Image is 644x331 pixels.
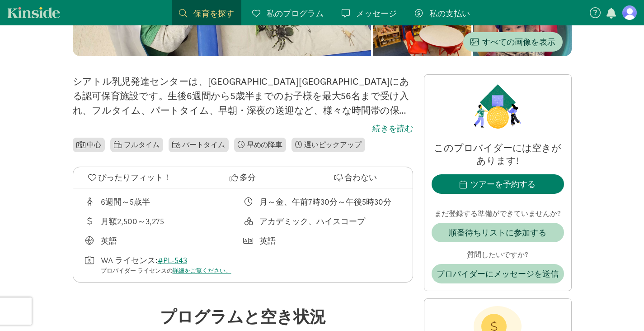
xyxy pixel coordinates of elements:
[482,37,555,47] font: すべての画像を表示
[84,215,243,227] div: このプログラムの平均授業料
[84,254,243,275] div: ライセンス番号
[124,140,160,149] font: フルタイム
[432,264,564,283] button: プロバイダーにメッセージを送信
[304,140,362,149] font: 遅いピックアップ
[84,235,243,247] div: 教える言語
[73,75,410,160] font: シアトル乳児発達センターは、[GEOGRAPHIC_DATA][GEOGRAPHIC_DATA]にある認可保育施設です。生後6週間から5歳半までのお子様を最大56名まで受け入れ、フルタイム、パー...
[101,255,158,265] font: WA ライセンス:
[432,174,564,194] button: ツアーを予約する
[73,167,186,188] button: ぴったりフィット！
[186,167,299,188] button: 多分
[470,179,536,189] font: ツアーを予約する
[259,197,391,207] font: 月～金、午前7時30分～午後5時30分
[259,216,365,226] font: アカデミック、ハイスコープ
[429,8,470,19] font: 私の支払い
[243,215,402,227] div: このプロバイダーの教育哲学
[432,223,564,242] button: 順番待ちリストに参加する
[173,267,231,274] a: 詳細をご覧ください。
[247,140,282,149] font: 早めの降車
[344,172,377,182] font: 合わない
[471,82,524,131] img: プロバイダーロゴ
[243,235,402,247] div: 話せる言語
[7,7,60,18] a: キンサイド
[193,8,234,19] font: 保育を探す
[449,227,546,238] font: 順番待ちリストに参加する
[158,255,187,265] a: #PL-543
[101,197,150,207] font: 6週間～5歳半
[87,140,101,149] font: 中心
[356,8,397,19] font: メッセージ
[434,209,561,218] font: まだ登録する準備ができていませんか?
[299,167,412,188] button: 合わない
[372,123,413,134] font: 続きを読む
[243,196,402,208] div: 授業スケジュール
[98,172,171,182] font: ぴったりフィット！
[101,235,117,246] font: 英語
[267,8,324,19] font: 私のプログラム
[101,216,164,226] font: 月額2,500～3,275
[240,172,256,182] font: 多分
[160,307,326,326] font: プログラムと空き状況
[434,142,561,167] font: このプロバイダーには空きがあります!
[463,32,563,52] button: すべての画像を表示
[437,269,559,279] font: プロバイダーにメッセージを送信
[467,250,528,259] font: 質問したいですか?
[259,235,276,246] font: 英語
[182,140,225,149] font: パートタイム
[101,267,173,274] font: プロバイダー ライセンスの
[84,196,243,208] div: このプロバイダーがケアする子供の年齢範囲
